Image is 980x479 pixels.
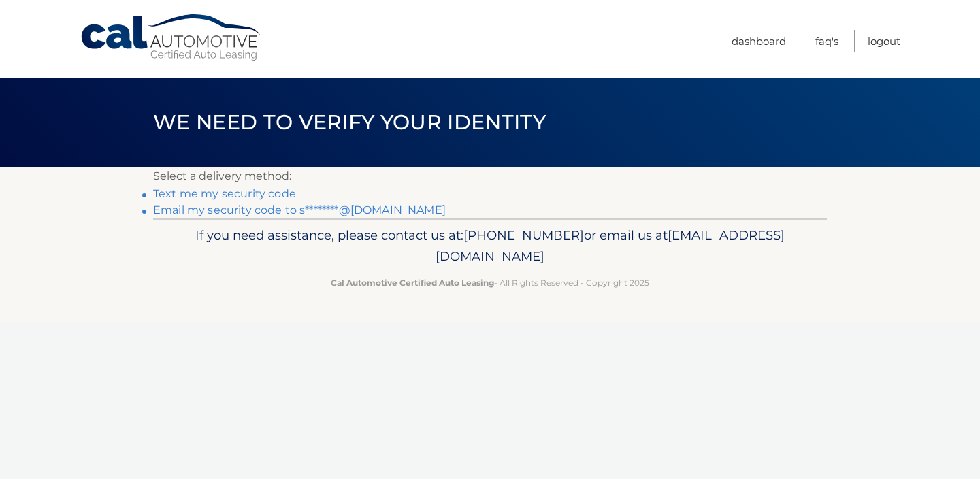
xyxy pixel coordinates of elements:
[162,225,818,268] p: If you need assistance, please contact us at: or email us at
[162,276,818,290] p: - All Rights Reserved - Copyright 2025
[153,167,827,186] p: Select a delivery method:
[153,110,546,135] span: We need to verify your identity
[815,30,838,52] a: FAQ's
[331,278,494,288] strong: Cal Automotive Certified Auto Leasing
[868,30,900,52] a: Logout
[463,227,584,243] span: [PHONE_NUMBER]
[80,14,263,62] a: Cal Automotive
[732,30,786,52] a: Dashboard
[153,187,296,200] a: Text me my security code
[153,203,446,216] a: Email my security code to s********@[DOMAIN_NAME]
